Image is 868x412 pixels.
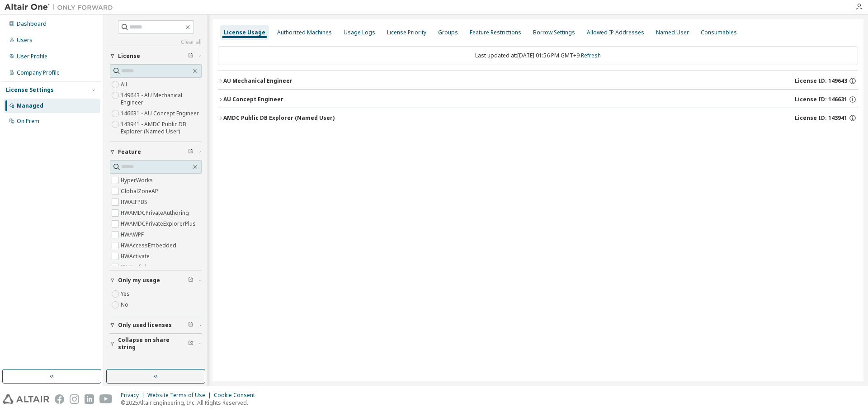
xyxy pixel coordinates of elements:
[110,142,202,162] button: Feature
[121,229,146,240] label: HWAWPF
[121,299,130,310] label: No
[795,77,847,85] span: License ID: 149643
[17,53,47,60] div: User Profile
[110,315,202,335] button: Only used licenses
[118,336,188,351] span: Collapse on share string
[218,71,858,91] button: AU Mechanical EngineerLicense ID: 149643
[17,37,33,44] div: Users
[121,289,132,299] label: Yes
[587,29,644,36] div: Allowed IP Addresses
[214,392,260,399] div: Cookie Consent
[70,394,79,404] img: instagram.svg
[224,29,265,36] div: License Usage
[218,90,858,109] button: AU Concept EngineerLicense ID: 146631
[188,340,193,347] span: Clear filter
[795,96,847,103] span: License ID: 146631
[110,334,202,354] button: Collapse on share string
[188,52,193,60] span: Clear filter
[581,52,601,59] a: Refresh
[121,197,149,208] label: HWAIFPBS
[110,46,202,66] button: License
[121,108,201,119] label: 146631 - AU Concept Engineer
[121,119,202,137] label: 143941 - AMDC Public DB Explorer (Named User)
[438,29,458,36] div: Groups
[118,322,172,329] span: Only used licenses
[223,114,335,122] div: AMDC Public DB Explorer (Named User)
[5,3,118,12] img: Altair One
[188,148,193,156] span: Clear filter
[17,20,47,28] div: Dashboard
[701,29,737,36] div: Consumables
[188,277,193,284] span: Clear filter
[118,277,160,284] span: Only my usage
[85,394,94,404] img: linkedin.svg
[118,52,140,60] span: License
[55,394,64,404] img: facebook.svg
[6,86,54,94] div: License Settings
[121,218,198,229] label: HWAMDCPrivateExplorerPlus
[277,29,332,36] div: Authorized Machines
[121,262,150,273] label: HWAcufwh
[223,77,292,85] div: AU Mechanical Engineer
[121,240,178,251] label: HWAccessEmbedded
[99,394,113,404] img: youtube.svg
[470,29,521,36] div: Feature Restrictions
[121,251,151,262] label: HWActivate
[118,148,141,156] span: Feature
[121,392,147,399] div: Privacy
[218,46,858,65] div: Last updated at: [DATE] 01:56 PM GMT+9
[110,38,202,46] a: Clear all
[533,29,575,36] div: Borrow Settings
[121,208,191,218] label: HWAMDCPrivateAuthoring
[188,322,193,329] span: Clear filter
[110,270,202,290] button: Only my usage
[344,29,375,36] div: Usage Logs
[795,114,847,122] span: License ID: 143941
[656,29,689,36] div: Named User
[121,90,202,108] label: 149643 - AU Mechanical Engineer
[121,186,160,197] label: GlobalZoneAP
[218,108,858,128] button: AMDC Public DB Explorer (Named User)License ID: 143941
[121,175,155,186] label: HyperWorks
[121,399,260,407] p: © 2025 Altair Engineering, Inc. All Rights Reserved.
[387,29,426,36] div: License Priority
[223,96,283,103] div: AU Concept Engineer
[147,392,214,399] div: Website Terms of Use
[17,102,43,109] div: Managed
[17,118,39,125] div: On Prem
[121,79,129,90] label: All
[3,394,49,404] img: altair_logo.svg
[17,69,60,76] div: Company Profile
